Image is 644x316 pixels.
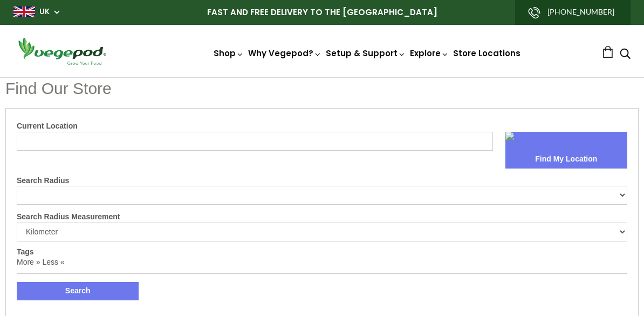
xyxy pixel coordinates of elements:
[17,282,139,300] button: Search
[248,48,321,59] a: Why Vegepod?
[410,48,449,59] a: Explore
[214,48,244,59] a: Shop
[17,258,40,266] a: More »
[505,132,514,140] img: sca.location-find-location.png
[5,77,639,100] h1: Find Our Store
[17,247,34,256] label: Tags
[17,121,627,132] label: Current Location
[42,258,64,266] a: Less «
[13,36,111,66] img: Vegepod
[17,176,627,186] label: Search Radius
[326,48,406,59] a: Setup & Support
[505,150,627,169] button: Find My Location
[620,49,631,60] a: Search
[453,48,520,59] a: Store Locations
[39,6,50,17] a: UK
[17,212,627,223] label: Search Radius Measurement
[13,6,35,17] img: gb_large.png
